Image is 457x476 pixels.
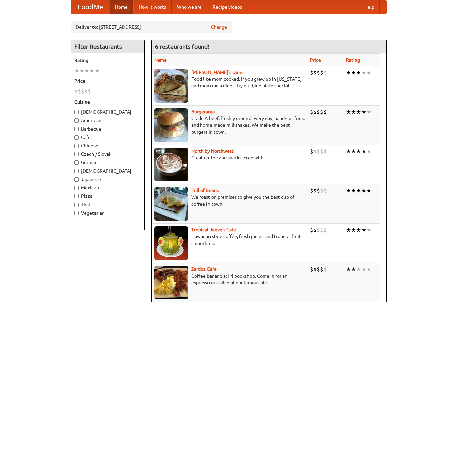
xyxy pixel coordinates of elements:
[84,88,88,95] li: $
[320,226,323,234] li: $
[361,69,366,76] li: ★
[323,226,327,234] li: $
[366,266,371,273] li: ★
[74,117,141,124] label: American
[356,69,361,76] li: ★
[351,266,356,273] li: ★
[310,187,313,194] li: $
[320,187,323,194] li: $
[79,67,84,74] li: ★
[74,135,79,140] input: Cafe
[74,159,141,166] label: German
[366,187,371,194] li: ★
[81,88,84,95] li: $
[74,169,79,173] input: [DEMOGRAPHIC_DATA]
[351,69,356,76] li: ★
[313,226,317,234] li: $
[154,69,188,103] img: sallys.jpg
[323,108,327,116] li: $
[74,125,141,132] label: Barbecue
[154,266,188,299] img: zardoz.jpg
[346,57,360,63] a: Rating
[154,108,188,142] img: burgerama.jpg
[154,148,188,181] img: north.jpg
[211,24,227,30] a: Change
[346,226,351,234] li: ★
[71,21,232,33] div: Deliver to: [STREET_ADDRESS]
[154,272,305,286] p: Coffee bar and sci-fi bookshop. Come in for an espresso or a slice of our famous pie.
[88,88,91,95] li: $
[359,0,380,14] a: Help
[74,186,79,190] input: Mexican
[74,110,79,114] input: [DEMOGRAPHIC_DATA]
[74,57,141,64] h5: Rating
[191,188,219,193] a: Full of Beans
[74,78,141,84] h5: Price
[191,70,244,75] a: [PERSON_NAME]'s Diner
[74,160,79,165] input: German
[366,226,371,234] li: ★
[74,194,79,198] input: Pizza
[191,148,234,154] a: North by Northwest
[323,187,327,194] li: $
[154,154,305,161] p: Great coffee and snacks. Free wifi.
[89,67,94,74] li: ★
[74,99,141,105] h5: Cuisine
[356,266,361,273] li: ★
[356,226,361,234] li: ★
[323,266,327,273] li: $
[133,0,172,14] a: How it works
[320,69,323,76] li: $
[74,88,78,95] li: $
[78,88,81,95] li: $
[317,69,320,76] li: $
[356,148,361,155] li: ★
[346,69,351,76] li: ★
[366,69,371,76] li: ★
[351,108,356,116] li: ★
[313,187,317,194] li: $
[346,108,351,116] li: ★
[74,127,79,131] input: Barbecue
[317,226,320,234] li: $
[74,142,141,149] label: Chinese
[74,151,141,157] label: Czech / Slovak
[191,227,236,232] a: Tropical Jeeve's Cafe
[346,148,351,155] li: ★
[346,266,351,273] li: ★
[317,108,320,116] li: $
[191,109,215,114] a: Burgerama
[154,57,167,63] a: Name
[313,108,317,116] li: $
[74,168,141,174] label: [DEMOGRAPHIC_DATA]
[366,108,371,116] li: ★
[154,76,305,89] p: Food like mom cooked, if you grew up in [US_STATE] and mom ran a diner. Try our blue plate special!
[74,152,79,156] input: Czech / Slovak
[154,233,305,247] p: Hawaiian style coffee, fresh juices, and tropical fruit smoothies.
[207,0,247,14] a: Recipe videos
[313,266,317,273] li: $
[317,266,320,273] li: $
[154,226,188,260] img: jeeves.jpg
[313,148,317,155] li: $
[154,194,305,207] p: We roast on premises to give you the best cup of coffee in town.
[361,148,366,155] li: ★
[323,69,327,76] li: $
[356,108,361,116] li: ★
[74,201,141,208] label: Thai
[361,226,366,234] li: ★
[154,115,305,135] p: Grade A beef, freshly ground every day, hand-cut fries, and home-made milkshakes. We make the bes...
[310,108,313,116] li: $
[71,0,110,14] a: FoodMe
[310,69,313,76] li: $
[74,118,79,123] input: American
[191,266,217,272] a: Zardoz Cafe
[74,67,79,74] li: ★
[346,187,351,194] li: ★
[310,148,313,155] li: $
[361,108,366,116] li: ★
[313,69,317,76] li: $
